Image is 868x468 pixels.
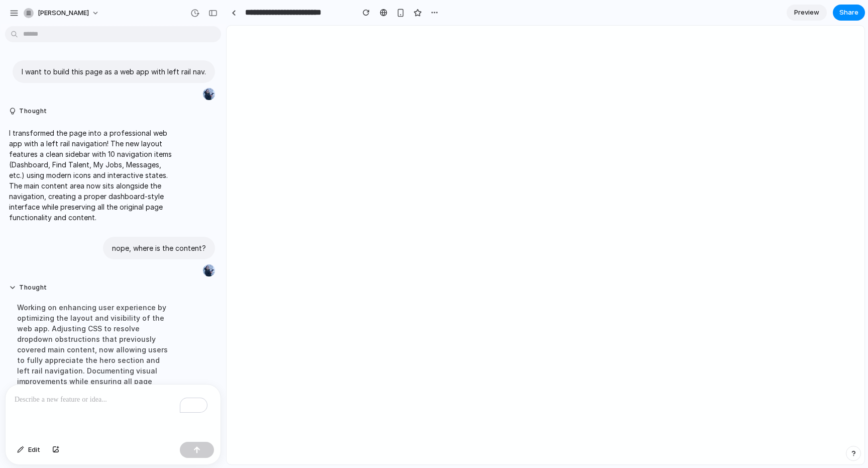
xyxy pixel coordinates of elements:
[38,8,89,18] span: [PERSON_NAME]
[227,26,864,464] iframe: To enrich screen reader interactions, please activate Accessibility in Grammarly extension settings
[22,66,206,77] p: I want to build this page as a web app with left rail nav.
[28,445,40,455] span: Edit
[833,5,865,21] button: Share
[9,296,177,466] div: Working on enhancing user experience by optimizing the layout and visibility of the web app. Adju...
[787,5,827,21] a: Preview
[12,442,45,458] button: Edit
[9,128,177,223] p: I transformed the page into a professional web app with a left rail navigation! The new layout fe...
[112,243,206,253] p: nope, where is the content?
[6,385,221,438] div: To enrich screen reader interactions, please activate Accessibility in Grammarly extension settings
[839,8,858,18] span: Share
[794,8,819,18] span: Preview
[20,5,104,21] button: [PERSON_NAME]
